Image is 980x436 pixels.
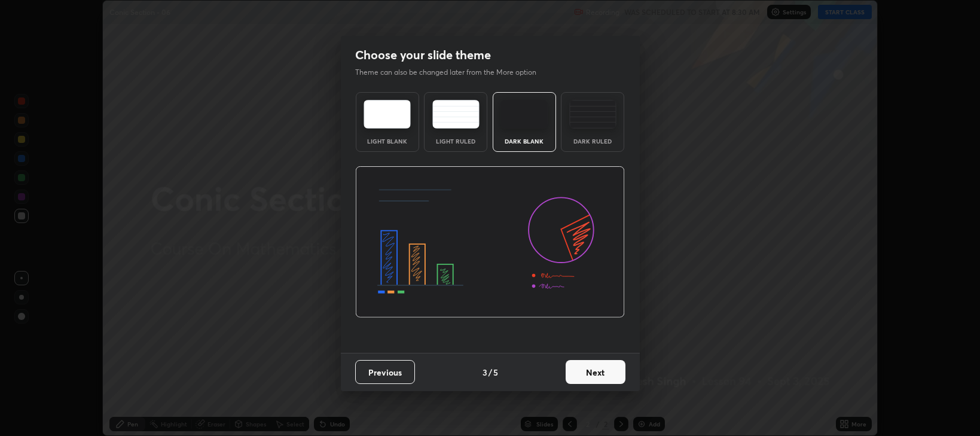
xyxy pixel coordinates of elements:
[483,366,487,379] h4: 3
[569,100,616,129] img: darkRuledTheme.de295e13.svg
[493,366,498,379] h4: 5
[432,138,480,144] div: Light Ruled
[355,47,491,63] h2: Choose your slide theme
[355,67,549,78] p: Theme can also be changed later from the More option
[566,360,625,384] button: Next
[364,138,411,144] div: Light Blank
[569,138,616,144] div: Dark Ruled
[364,100,411,129] img: lightTheme.e5ed3b09.svg
[355,166,625,318] img: darkThemeBanner.d06ce4a2.svg
[489,366,492,379] h4: /
[432,100,480,129] img: lightRuledTheme.5fabf969.svg
[500,138,548,144] div: Dark Blank
[355,360,415,384] button: Previous
[500,100,548,129] img: darkTheme.f0cc69e5.svg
